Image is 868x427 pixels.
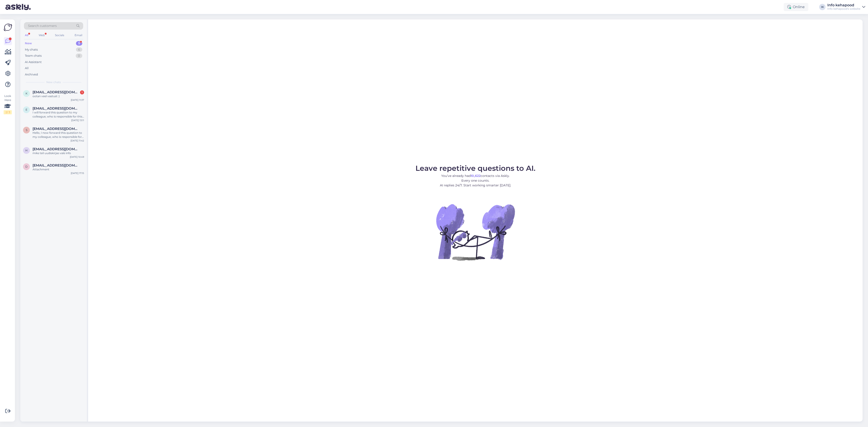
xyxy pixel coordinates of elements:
[25,54,42,58] div: Team chats
[33,151,84,155] div: miks teil uudiskirjas vale info
[54,32,65,38] div: Socials
[415,174,535,188] p: You’ve already had contacts via Askly. Every one counts. AI replies 24/7. Start working smarter [...
[4,94,12,114] div: Look Here
[70,155,84,159] div: [DATE] 10:49
[33,90,80,94] span: katyveski@gmail.com
[435,191,516,273] img: No Chat active
[4,23,12,32] img: Askly Logo
[71,171,84,175] div: [DATE] 17:15
[827,3,860,7] div: Info kehapood
[26,92,28,95] span: k
[38,32,46,38] div: Web
[71,98,84,102] div: [DATE] 11:37
[33,127,80,131] span: sigrid358@hotmail.com
[25,41,32,46] div: New
[471,174,481,178] b: 10,622
[415,164,535,173] span: Leave repetitive questions to AI.
[80,90,84,94] div: 1
[827,7,860,11] div: Info kehapood's website
[71,119,84,122] div: [DATE] 13:11
[33,110,84,119] div: I will forward this question to my colleague, who is responsible for this. The reply will be here...
[25,60,42,64] div: AI Assistant
[25,72,38,77] div: Archived
[33,167,84,171] div: Attachment
[76,54,82,58] div: 0
[33,147,80,151] span: havih55236@bitmens.com
[76,47,82,52] div: 6
[4,110,12,114] div: 2 / 3
[33,106,80,110] span: ester.enna@gmail.com
[25,149,28,152] span: h
[784,3,808,11] div: Online
[26,128,27,132] span: s
[74,32,83,38] div: Email
[46,80,61,84] span: New chats
[25,47,38,52] div: My chats
[33,131,84,139] div: Hello, I now forward this question to my colleague, who is responsible for this. The reply will b...
[33,94,84,98] div: ootan veel vastust :)
[24,32,29,38] div: All
[819,4,826,10] div: IK
[827,3,865,11] a: Info kehapoodInfo kehapood's website
[71,139,84,142] div: [DATE] 11:42
[26,108,27,111] span: e
[28,23,57,28] span: Search customers
[25,66,29,70] div: All
[33,163,80,167] span: dourou.xristina@yahoo.gr
[25,165,28,168] span: d
[76,41,82,46] div: 5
